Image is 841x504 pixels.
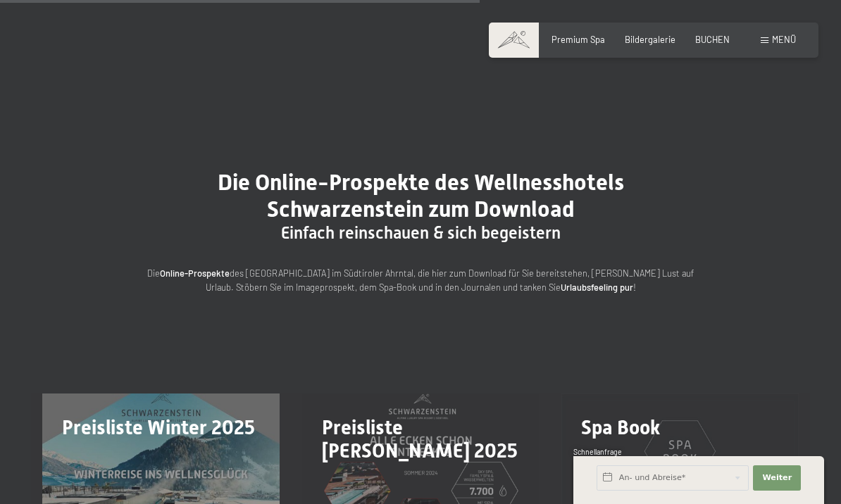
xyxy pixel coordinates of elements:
span: Spa Book [581,416,660,439]
span: Menü [772,34,796,45]
span: Einfach reinschauen & sich begeistern [281,223,561,243]
p: Die des [GEOGRAPHIC_DATA] im Südtiroler Ahrntal, die hier zum Download für Sie bereitstehen, [PER... [139,266,702,295]
a: Premium Spa [552,34,605,45]
span: Die Online-Prospekte des Wellnesshotels Schwarzenstein zum Download [218,169,624,222]
strong: Urlaubsfeeling pur [561,282,633,293]
span: Preisliste Winter 2025 [62,416,255,439]
span: Schnellanfrage [573,448,622,456]
strong: Online-Prospekte [160,267,230,279]
a: Bildergalerie [625,34,675,45]
span: Weiter [762,472,792,484]
span: Einwilligung Marketing* [284,285,400,299]
span: 1 [572,477,575,486]
span: Preisliste [PERSON_NAME] 2025 [322,416,518,463]
a: BUCHEN [695,34,730,45]
button: Weiter [753,465,801,491]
